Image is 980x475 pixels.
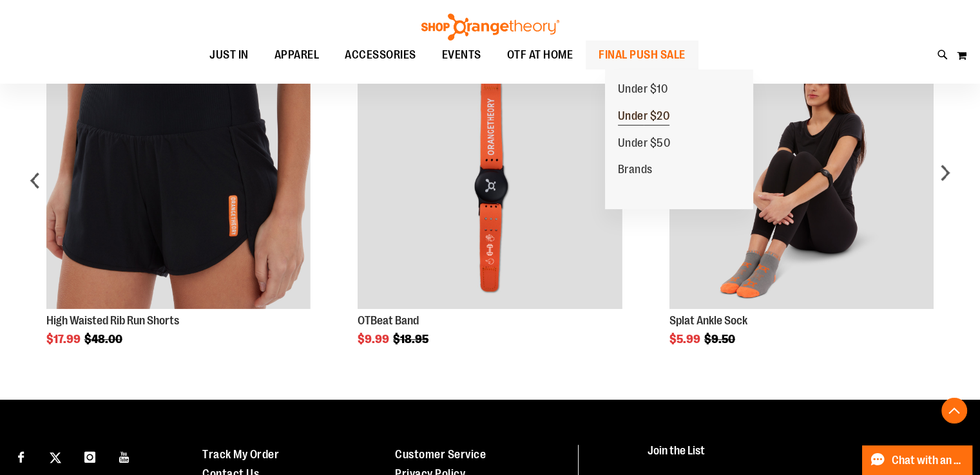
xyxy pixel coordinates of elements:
span: FINAL PUSH SALE [599,41,686,70]
span: ACCESSORIES [345,41,416,70]
a: Under $20 [605,103,683,130]
a: Customer Service [395,448,486,461]
img: High Waisted Rib Run Shorts [46,45,311,309]
a: Splat Ankle Sock [669,314,747,327]
a: Product Page Link [669,45,934,311]
a: Track My Order [202,448,279,461]
img: Twitter [50,452,61,463]
span: $9.50 [704,333,737,346]
a: Visit our Facebook page [10,445,32,467]
a: Visit our X page [44,445,67,467]
span: Chat with an Expert [892,454,965,467]
span: APPAREL [274,41,320,70]
a: Visit our Instagram page [79,445,101,467]
span: $5.99 [669,333,702,346]
img: Product image for Splat Ankle Sock [669,45,934,309]
a: OTF AT HOME [494,41,586,70]
button: Chat with an Expert [862,445,973,475]
span: Under $20 [618,109,670,126]
img: OTBeat Band [358,45,622,309]
span: Brands [618,163,653,179]
a: Product Page Link [46,45,311,311]
span: Under $10 [618,82,668,98]
a: Visit our Youtube page [113,445,136,467]
a: FINAL PUSH SALE [586,41,698,70]
img: Shop Orangetheory [419,14,561,41]
span: EVENTS [442,41,481,70]
span: Under $50 [618,136,671,153]
a: EVENTS [429,41,494,70]
a: JUST IN [197,41,262,70]
a: Under $50 [605,130,684,157]
span: $18.95 [393,333,430,346]
div: prev [23,26,48,345]
span: OTF AT HOME [507,41,573,70]
ul: FINAL PUSH SALE [605,70,753,209]
a: High Waisted Rib Run Shorts [46,314,179,327]
span: JUST IN [209,41,249,70]
span: $9.99 [358,333,391,346]
span: $48.00 [84,333,124,346]
div: next [932,26,957,345]
a: ACCESSORIES [332,41,429,70]
a: Brands [605,156,666,183]
a: Under $10 [605,76,681,103]
a: Product Page Link [358,45,622,311]
a: OTBeat Band [358,314,419,327]
a: APPAREL [262,41,332,70]
button: Back To Top [941,398,967,424]
span: $17.99 [46,333,82,346]
h4: Join the List [648,445,955,469]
